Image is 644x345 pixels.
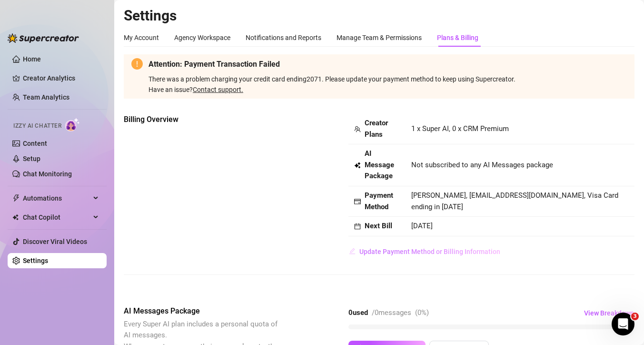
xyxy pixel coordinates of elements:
span: View Breakdown [584,309,634,317]
button: Update Payment Method or Billing Information [348,244,501,259]
span: Chat Copilot [23,210,90,225]
span: Billing Overview [124,114,284,125]
strong: 0 used [348,308,368,317]
span: exclamation-circle [131,58,143,70]
span: There was a problem charging your credit card ending 2071 . Please update your payment method to ... [149,75,627,95]
div: Plans & Billing [437,32,478,43]
span: [DATE] [411,222,433,230]
span: Automations [23,191,90,206]
span: thunderbolt [12,194,20,202]
a: Creator Analytics [23,71,99,86]
div: Notifications and Reports [246,32,321,43]
a: Discover Viral Videos [23,238,87,245]
img: logo-BBDzfeDw.svg [8,33,79,43]
span: Update Payment Method or Billing Information [359,248,500,255]
div: My Account [124,32,159,43]
span: Not subscribed to any AI Messages package [411,160,553,171]
a: Contact support. [193,86,243,93]
span: [PERSON_NAME], [EMAIL_ADDRESS][DOMAIN_NAME], Visa Card ending in [DATE] [411,191,618,211]
strong: Attention: Payment Transaction Failed [149,60,280,69]
strong: Next Bill [365,222,392,230]
a: Settings [23,257,48,264]
span: 3 [631,313,639,320]
strong: Creator Plans [365,119,388,139]
strong: Payment Method [365,191,393,211]
span: / 0 messages [372,308,411,317]
span: credit-card [354,198,361,205]
span: AI Messages Package [124,305,284,317]
img: Chat Copilot [12,214,19,221]
span: Izzy AI Chatter [13,122,61,131]
span: 1 x Super AI, 0 x CRM Premium [411,124,509,133]
span: team [354,126,361,132]
a: Team Analytics [23,93,69,101]
strong: AI Message Package [365,149,394,180]
span: edit [349,248,356,254]
span: ( 0 %) [415,308,429,317]
h2: Settings [124,7,634,25]
span: calendar [354,223,361,230]
div: Manage Team & Permissions [337,32,422,43]
img: AI Chatter [65,118,80,132]
div: Agency Workspace [174,32,230,43]
a: Setup [23,155,40,162]
iframe: Intercom live chat [612,313,634,335]
a: Chat Monitoring [23,170,72,178]
a: Home [23,55,41,63]
a: Content [23,140,47,147]
div: Have an issue? [149,84,627,95]
button: View Breakdown [584,305,634,321]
